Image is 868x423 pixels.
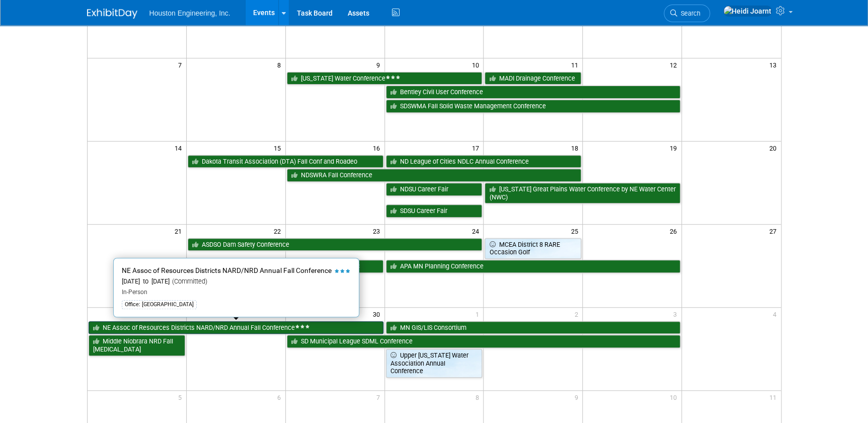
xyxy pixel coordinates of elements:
[573,308,582,320] span: 2
[372,142,384,154] span: 16
[470,58,483,71] span: 10
[122,289,147,296] span: In-Person
[485,183,680,203] a: [US_STATE] Great Plains Water Conference by NE Water Center (NWC)
[276,391,285,403] span: 6
[485,72,581,85] a: MADI Drainage Conference
[768,391,781,403] span: 11
[273,142,285,154] span: 15
[723,6,772,17] img: Heidi Joarnt
[170,277,207,285] span: (Committed)
[677,10,700,17] span: Search
[386,260,681,273] a: APA MN Planning Conference
[174,225,186,237] span: 21
[188,238,483,251] a: ASDSO Dam Safety Conference
[386,183,483,196] a: NDSU Career Fair
[188,155,383,168] a: Dakota Transit Association (DTA) Fall Conf and Roadeo
[474,391,483,403] span: 8
[470,225,483,237] span: 24
[174,142,186,154] span: 14
[375,58,384,71] span: 9
[386,100,681,113] a: SDSWMA Fall Solid Waste Management Conference
[386,321,681,334] a: MN GIS/LIS Consortium
[87,9,137,19] img: ExhibitDay
[570,225,582,237] span: 25
[772,308,781,320] span: 4
[386,86,681,99] a: Bentley Civil User Conference
[570,58,582,71] span: 11
[122,277,351,286] div: [DATE] to [DATE]
[122,266,332,274] span: NE Assoc of Resources Districts NARD/NRD Annual Fall Conference
[372,308,384,320] span: 30
[474,308,483,320] span: 1
[287,72,483,85] a: [US_STATE] Water Conference
[672,308,681,320] span: 3
[372,225,384,237] span: 23
[768,225,781,237] span: 27
[89,321,383,334] a: NE Assoc of Resources Districts NARD/NRD Annual Fall Conference
[375,391,384,403] span: 7
[149,9,230,17] span: Houston Engineering, Inc.
[768,58,781,71] span: 13
[386,204,483,218] a: SDSU Career Fair
[122,300,197,309] div: Office: [GEOGRAPHIC_DATA]
[669,142,681,154] span: 19
[669,58,681,71] span: 12
[177,391,186,403] span: 5
[276,58,285,71] span: 8
[386,349,483,378] a: Upper [US_STATE] Water Association Annual Conference
[287,169,582,182] a: NDSWRA Fall Conference
[177,58,186,71] span: 7
[273,225,285,237] span: 22
[669,225,681,237] span: 26
[664,5,710,22] a: Search
[485,238,581,259] a: MCEA District 8 RARE Occasion Golf
[89,335,185,356] a: Middle Niobrara NRD Fall [MEDICAL_DATA]
[287,335,680,348] a: SD Municipal League SDML Conference
[669,391,681,403] span: 10
[470,142,483,154] span: 17
[570,142,582,154] span: 18
[768,142,781,154] span: 20
[386,155,582,168] a: ND League of Cities NDLC Annual Conference
[573,391,582,403] span: 9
